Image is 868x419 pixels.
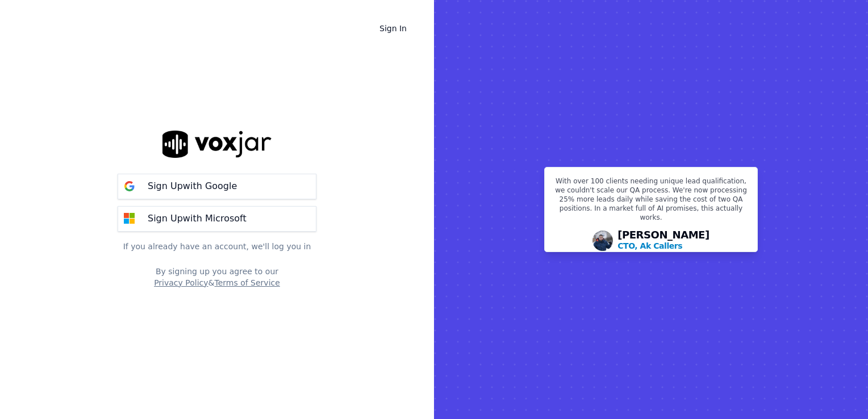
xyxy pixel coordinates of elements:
p: CTO, Ak Callers [617,240,682,252]
button: Privacy Policy [154,277,208,288]
p: With over 100 clients needing unique lead qualification, we couldn't scale our QA process. We're ... [552,177,750,227]
img: logo [162,131,272,157]
img: Avatar [592,231,613,251]
img: microsoft Sign Up button [118,207,141,230]
a: Sign In [370,18,416,39]
button: Sign Upwith Google [118,174,316,199]
button: Sign Upwith Microsoft [118,206,316,232]
img: google Sign Up button [118,175,141,198]
button: Terms of Service [214,277,279,288]
div: By signing up you agree to our & [118,266,316,288]
div: [PERSON_NAME] [617,230,710,252]
p: Sign Up with Google [148,179,237,193]
p: If you already have an account, we'll log you in [118,241,316,252]
p: Sign Up with Microsoft [148,212,247,225]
